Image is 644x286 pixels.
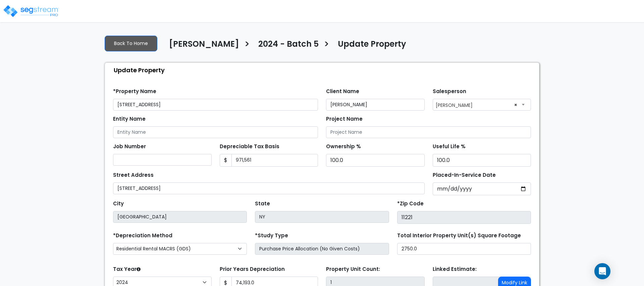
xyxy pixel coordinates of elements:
[433,154,531,167] input: Depreciation
[326,88,359,95] label: Client Name
[338,39,406,51] h4: Update Property
[326,115,363,123] label: Project Name
[105,36,157,51] a: Back To Home
[324,39,329,52] h3: >
[433,143,466,151] label: Useful Life %
[433,99,531,111] span: Asher Fried
[3,4,60,18] img: logo_pro_r.png
[433,171,496,179] label: Placed-In-Service Date
[258,39,319,51] h4: 2024 - Batch 5
[113,115,146,123] label: Entity Name
[113,88,156,95] label: *Property Name
[433,265,477,273] label: Linked Estimate:
[514,100,517,110] span: ×
[253,39,319,53] a: 2024 - Batch 5
[397,200,424,208] label: *Zip Code
[397,211,531,224] input: Zip Code
[220,143,279,151] label: Depreciable Tax Basis
[113,232,172,240] label: *Depreciation Method
[433,88,466,95] label: Salesperson
[255,200,270,208] label: State
[169,39,239,51] h4: [PERSON_NAME]
[326,143,361,151] label: Ownership %
[164,39,239,53] a: [PERSON_NAME]
[113,143,146,151] label: Job Number
[231,154,318,167] input: 0.00
[244,39,250,52] h3: >
[113,126,318,138] input: Entity Name
[594,263,610,279] div: Open Intercom Messenger
[113,182,425,194] input: Street Address
[220,265,285,273] label: Prior Years Depreciation
[220,154,232,167] span: $
[433,99,531,110] span: Asher Fried
[326,99,425,111] input: Client Name
[326,265,380,273] label: Property Unit Count:
[326,154,425,167] input: Ownership
[397,243,531,255] input: total square foot
[113,265,141,273] label: Tax Year
[113,171,154,179] label: Street Address
[333,39,406,53] a: Update Property
[113,99,318,111] input: Property Name
[326,126,531,138] input: Project Name
[397,232,521,240] label: Total Interior Property Unit(s) Square Footage
[108,63,539,77] div: Update Property
[113,200,124,208] label: City
[255,232,288,240] label: *Study Type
